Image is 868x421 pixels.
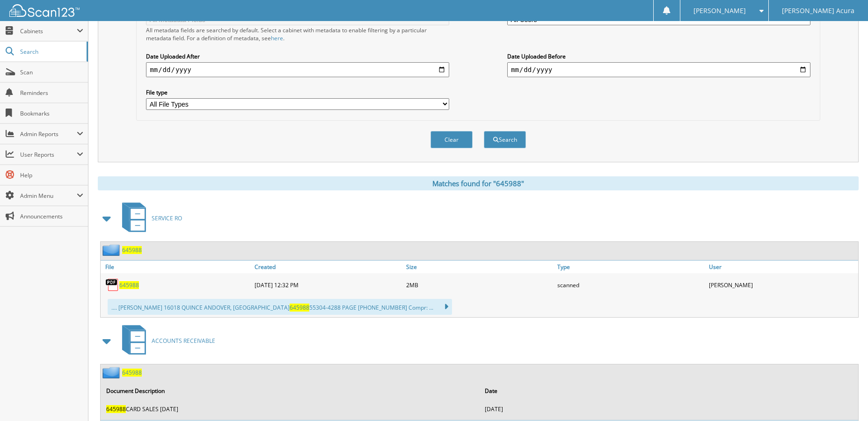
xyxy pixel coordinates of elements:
td: CARD SALES [DATE] [102,401,479,417]
span: Announcements [20,212,83,220]
div: 2MB [404,276,555,294]
a: Size [404,261,555,273]
span: Search [20,48,82,56]
div: Matches found for "645988" [98,176,859,190]
span: ACCOUNTS RECEIVABLE [152,337,215,345]
a: 645988 [122,246,142,254]
label: Date Uploaded After [146,52,449,60]
td: [DATE] [480,401,858,417]
a: here [271,34,283,42]
button: Search [484,131,526,148]
a: Created [252,261,404,273]
img: folder2.png [102,367,122,378]
div: All metadata fields are searched by default. Select a cabinet with metadata to enable filtering b... [146,26,449,42]
a: ACCOUNTS RECEIVABLE [117,322,215,359]
th: Date [480,381,858,400]
a: Type [555,261,707,273]
a: File [101,261,252,273]
img: scan123-logo-white.svg [9,4,80,17]
input: start [146,62,449,77]
span: [PERSON_NAME] [693,8,746,14]
div: [DATE] 12:32 PM [252,276,404,294]
span: [PERSON_NAME] Acura [782,8,854,14]
span: 645988 [106,405,126,413]
a: 645988 [122,369,142,377]
a: 645988 [119,281,139,289]
a: User [707,261,858,273]
span: 645988 [290,304,309,312]
label: Date Uploaded Before [507,52,810,60]
img: PDF.png [105,278,119,292]
img: folder2.png [102,244,122,256]
span: Admin Menu [20,192,77,200]
span: Admin Reports [20,130,77,138]
span: Scan [20,68,83,76]
th: Document Description [102,381,479,400]
span: Cabinets [20,27,77,35]
span: Bookmarks [20,109,83,117]
button: Clear [430,131,473,148]
span: Reminders [20,89,83,97]
div: scanned [555,276,707,294]
span: User Reports [20,151,77,159]
a: SERVICE RO [117,200,182,237]
label: File type [146,88,449,96]
input: end [507,62,810,77]
span: Help [20,171,83,179]
div: .... [PERSON_NAME] 16018 QUINCE ANDOVER, [GEOGRAPHIC_DATA] 55304-4288 PAGE [PHONE_NUMBER] Compr: ... [108,299,452,315]
span: SERVICE RO [152,214,182,222]
div: [PERSON_NAME] [707,276,858,294]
